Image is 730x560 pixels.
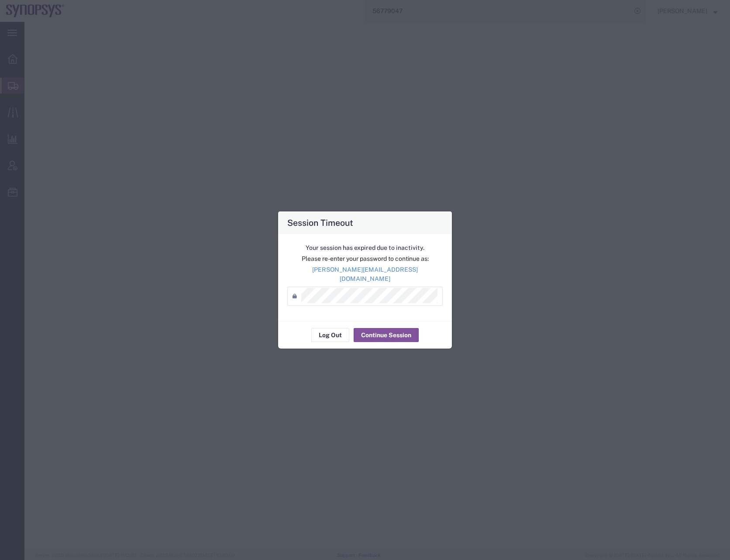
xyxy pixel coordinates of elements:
p: Your session has expired due to inactivity. [287,243,443,252]
h4: Session Timeout [287,216,353,229]
button: Log Out [311,328,349,342]
button: Continue Session [354,328,419,342]
p: [PERSON_NAME][EMAIL_ADDRESS][DOMAIN_NAME] [287,265,443,283]
p: Please re-enter your password to continue as: [287,254,443,263]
